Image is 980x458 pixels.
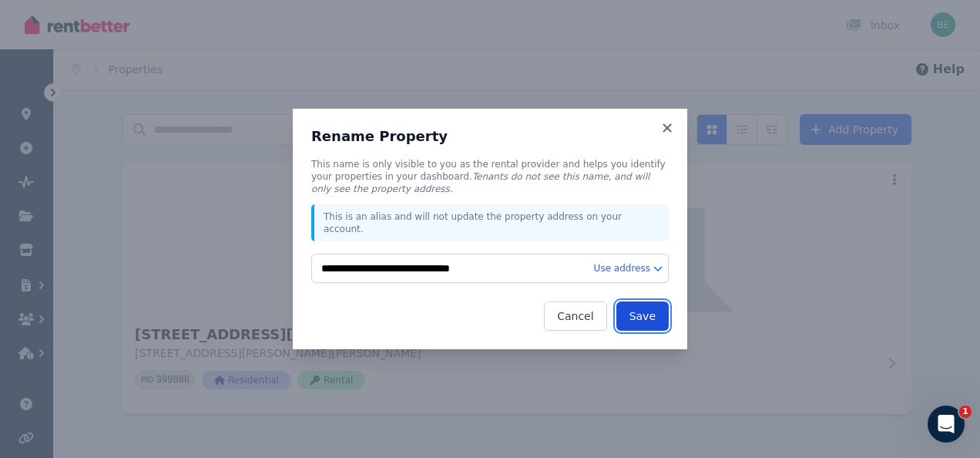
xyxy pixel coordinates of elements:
[311,158,669,195] p: This name is only visible to you as the rental provider and helps you identify your properties in...
[959,406,972,418] span: 1
[324,210,659,235] p: This is an alias and will not update the property address on your account.
[311,127,669,146] h3: Rename Property
[594,262,663,274] button: Use address
[311,171,649,194] em: Tenants do not see this name, and will only see the property address.
[616,301,669,331] button: Save
[544,301,606,331] button: Cancel
[928,406,965,443] iframe: Intercom live chat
